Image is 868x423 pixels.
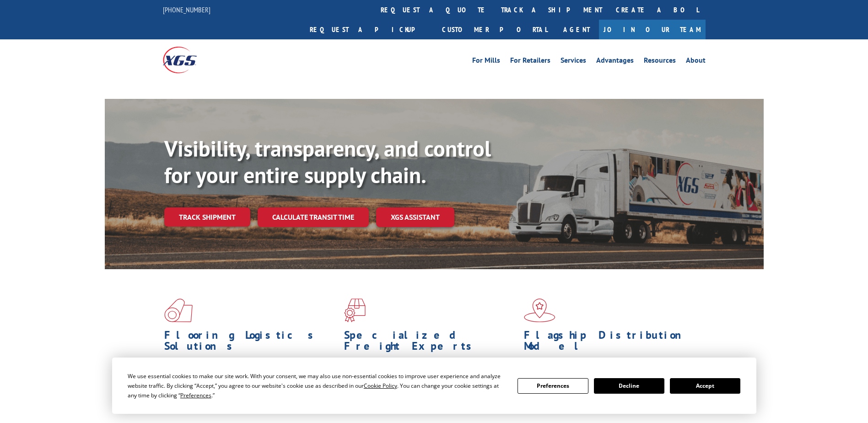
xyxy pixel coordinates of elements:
[554,20,599,39] a: Agent
[510,57,550,67] a: For Retailers
[112,358,756,414] div: Cookie Consent Prompt
[599,20,706,39] a: Join Our Team
[164,134,491,189] b: Visibility, transparency, and control for your entire supply chain.
[524,330,697,356] h1: Flagship Distribution Model
[303,20,435,39] a: Request a pickup
[686,57,706,67] a: About
[670,378,740,394] button: Accept
[644,57,676,67] a: Resources
[128,371,507,400] div: We use essential cookies to make our site work. With your consent, we may also use non-essential ...
[164,356,337,389] span: As an industry carrier of choice, XGS has brought innovation and dedication to flooring logistics...
[435,20,554,39] a: Customer Portal
[596,57,634,67] a: Advantages
[524,298,555,322] img: xgs-icon-flagship-distribution-model-red
[524,356,692,378] span: Our agile distribution network gives you nationwide inventory management on demand.
[164,207,250,227] a: Track shipment
[561,57,586,67] a: Services
[164,330,337,356] h1: Flooring Logistics Solutions
[594,378,664,394] button: Decline
[376,207,454,227] a: XGS ASSISTANT
[344,356,517,397] p: From overlength loads to delicate cargo, our experienced staff knows the best way to move your fr...
[163,5,210,14] a: [PHONE_NUMBER]
[344,330,517,356] h1: Specialized Freight Experts
[472,57,500,67] a: For Mills
[364,382,397,390] span: Cookie Policy
[518,378,588,394] button: Preferences
[344,298,366,322] img: xgs-icon-focused-on-flooring-red
[258,207,369,227] a: Calculate transit time
[180,391,211,399] span: Preferences
[164,298,193,322] img: xgs-icon-total-supply-chain-intelligence-red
